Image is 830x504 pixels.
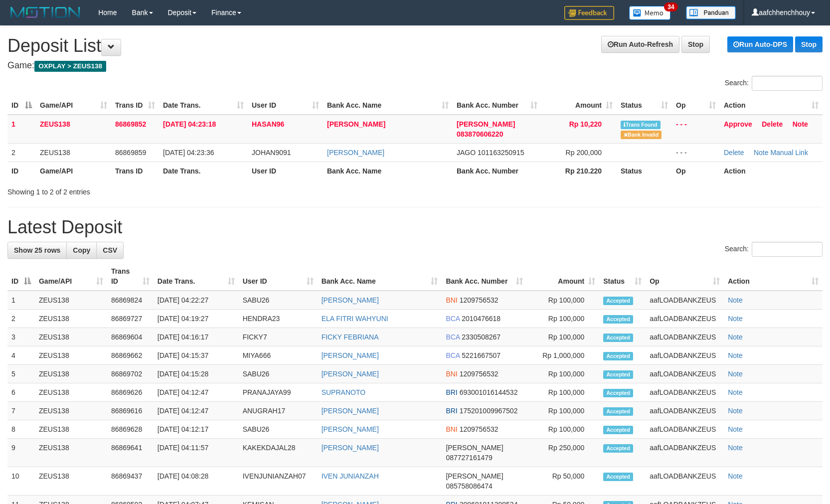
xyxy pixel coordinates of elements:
[724,262,823,291] th: Action: activate to sort column ascending
[599,262,646,291] th: Status: activate to sort column ascending
[446,444,503,452] span: [PERSON_NAME]
[322,333,379,341] a: FICKY FEBRIANA
[527,467,599,496] td: Rp 50,000
[541,162,617,180] th: Rp 210.220
[617,96,672,115] th: Status: activate to sort column ascending
[728,407,743,415] a: Note
[107,262,154,291] th: Trans ID: activate to sort column ascending
[327,149,384,157] a: [PERSON_NAME]
[446,472,503,480] span: [PERSON_NAME]
[754,149,769,157] a: Note
[646,310,724,328] td: aafLOADBANKZEUS
[154,328,239,346] td: [DATE] 04:16:17
[36,143,111,162] td: ZEUS138
[115,149,146,157] span: 86869859
[7,115,36,144] td: 1
[728,296,743,304] a: Note
[527,328,599,346] td: Rp 100,000
[154,383,239,402] td: [DATE] 04:12:47
[239,402,318,420] td: ANUGRAH17
[239,328,318,346] td: FICKY7
[318,262,442,291] th: Bank Acc. Name: activate to sort column ascending
[154,346,239,365] td: [DATE] 04:15:37
[646,402,724,420] td: aafLOADBANKZEUS
[322,315,388,323] a: ELA FITRI WAHYUNI
[7,61,823,71] h4: Game:
[646,346,724,365] td: aafLOADBANKZEUS
[646,328,724,346] td: aafLOADBANKZEUS
[111,96,159,115] th: Trans ID: activate to sort column ascending
[239,262,318,291] th: User ID: activate to sort column ascending
[527,365,599,383] td: Rp 100,000
[770,149,808,157] a: Manual Link
[601,36,679,53] a: Run Auto-Refresh
[7,365,35,383] td: 5
[453,162,541,180] th: Bank Acc. Number
[446,388,457,396] span: BRI
[7,310,35,328] td: 2
[107,383,154,402] td: 86869626
[446,333,460,341] span: BCA
[35,291,107,310] td: ZEUS138
[7,162,36,180] th: ID
[107,346,154,365] td: 86869662
[617,162,672,180] th: Status
[73,246,90,254] span: Copy
[603,444,633,453] span: Accepted
[35,310,107,328] td: ZEUS138
[107,467,154,496] td: 86869437
[163,120,216,128] span: [DATE] 04:23:18
[107,328,154,346] td: 86869604
[564,6,614,20] img: Feedback.jpg
[672,115,720,144] td: - - -
[621,131,662,139] span: Bank is not match
[460,296,498,304] span: Copy 1209756532 to clipboard
[7,383,35,402] td: 6
[36,96,111,115] th: Game/API: activate to sort column ascending
[646,365,724,383] td: aafLOADBANKZEUS
[457,120,515,128] span: [PERSON_NAME]
[664,2,677,11] span: 34
[603,297,633,305] span: Accepted
[154,402,239,420] td: [DATE] 04:12:47
[728,370,743,378] a: Note
[527,402,599,420] td: Rp 100,000
[453,96,541,115] th: Bank Acc. Number: activate to sort column ascending
[446,425,457,433] span: BNI
[527,383,599,402] td: Rp 100,000
[462,333,500,341] span: Copy 2330508267 to clipboard
[107,310,154,328] td: 86869727
[154,420,239,439] td: [DATE] 04:12:17
[442,262,527,291] th: Bank Acc. Number: activate to sort column ascending
[460,425,498,433] span: Copy 1209756532 to clipboard
[322,296,379,304] a: [PERSON_NAME]
[239,291,318,310] td: SABU26
[629,6,671,20] img: Button%20Memo.svg
[248,96,323,115] th: User ID: activate to sort column ascending
[460,407,518,415] span: Copy 175201009967502 to clipboard
[527,439,599,467] td: Rp 250,000
[478,149,524,157] span: Copy 101163250915 to clipboard
[725,242,823,257] label: Search:
[35,439,107,467] td: ZEUS138
[527,262,599,291] th: Amount: activate to sort column ascending
[646,383,724,402] td: aafLOADBANKZEUS
[569,120,602,128] span: Rp 10,220
[460,388,518,396] span: Copy 693001016144532 to clipboard
[239,365,318,383] td: SABU26
[7,96,36,115] th: ID: activate to sort column descending
[752,76,823,91] input: Search:
[527,346,599,365] td: Rp 1,000,000
[7,242,67,259] a: Show 25 rows
[7,467,35,496] td: 10
[107,420,154,439] td: 86869628
[35,383,107,402] td: ZEUS138
[603,389,633,397] span: Accepted
[752,242,823,257] input: Search:
[527,310,599,328] td: Rp 100,000
[603,352,633,360] span: Accepted
[446,454,492,462] span: Copy 087727161479 to clipboard
[728,388,743,396] a: Note
[728,472,743,480] a: Note
[724,149,744,157] a: Delete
